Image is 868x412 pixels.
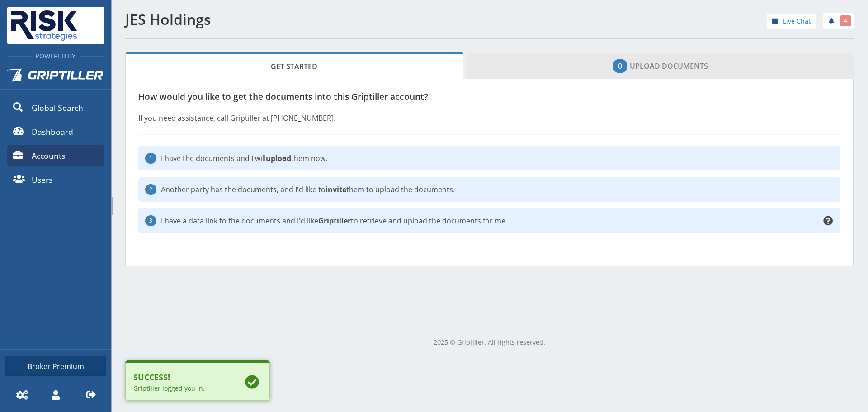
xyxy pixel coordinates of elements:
a: Dashboard [7,121,104,142]
a: Users [7,169,104,190]
a: Live Chat [767,14,816,29]
span: Accounts [32,150,65,161]
p: If you need assistance, call Griptiller at [PHONE_NUMBER]. [138,113,840,123]
span: 2 [149,185,152,194]
a: 4 [823,13,854,29]
img: Risk Strategies Company [7,7,80,44]
p: Another party has the documents, and I'd like to them to upload the documents. [161,184,834,195]
span: Get Started [271,57,317,76]
p: I have the documents and I will them now. [161,153,834,164]
h5: How would you like to get the documents into this Griptiller account? [138,92,840,102]
span: Users [32,174,52,185]
strong: upload [266,153,291,163]
a: Accounts [7,145,104,166]
span: Live Chat [783,16,811,26]
span: 1 [149,154,152,162]
span: Global Search [32,102,83,114]
a: Broker Premium [5,356,106,376]
strong: Griptiller [318,216,351,226]
p: 2025 © Griptiller. All rights reserved. [125,337,854,347]
b: Success! [133,371,229,384]
div: notifications [816,11,854,29]
strong: invite [325,185,346,194]
p: I have a data link to the documents and I'd like to retrieve and upload the documents for me. [161,215,823,226]
a: Upload Documents [467,53,854,79]
h1: JES Holdings [125,11,484,28]
span: 4 [844,17,847,25]
span: Powered By [31,52,80,60]
span: Dashboard [32,126,73,137]
span: 0 [618,61,622,71]
a: Griptiller [0,61,111,95]
div: Griptiller logged you in. [133,384,229,393]
span: 3 [149,217,152,225]
a: Global Search [7,97,104,118]
div: help [767,14,816,32]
